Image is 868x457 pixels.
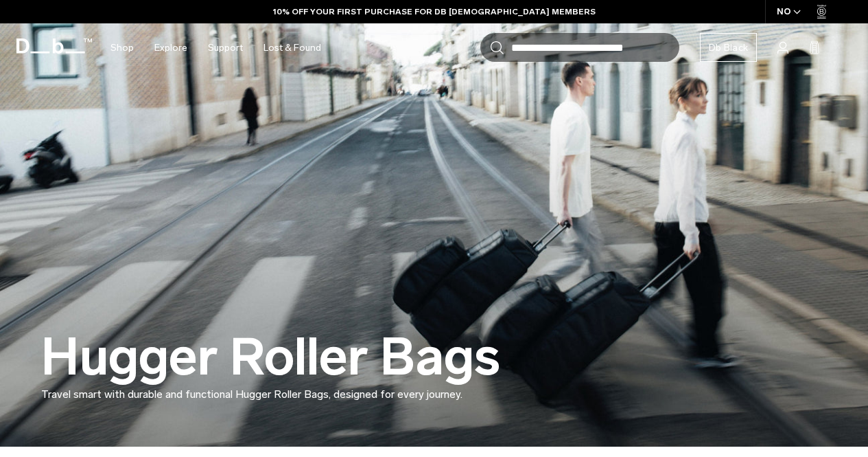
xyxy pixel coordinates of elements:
[110,23,134,72] a: Shop
[700,33,757,62] a: Db Black
[154,23,187,72] a: Explore
[263,23,321,72] a: Lost & Found
[41,388,462,401] span: Travel smart with durable and functional Hugger Roller Bags, designed for every journey.
[208,23,243,72] a: Support
[273,5,596,18] a: 10% OFF YOUR FIRST PURCHASE FOR DB [DEMOGRAPHIC_DATA] MEMBERS
[100,23,331,72] nav: Main Navigation
[41,329,500,386] h1: Hugger Roller Bags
